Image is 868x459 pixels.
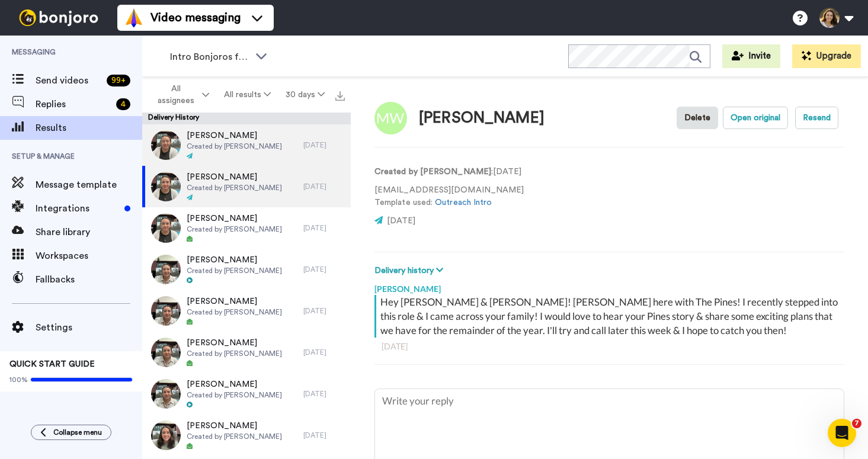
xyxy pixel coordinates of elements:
img: 18ae809a-ca60-42db-92fd-2396c8e96e2f-thumb.jpg [151,130,181,160]
span: [PERSON_NAME] [187,296,282,307]
button: All results [217,84,278,105]
button: Upgrade [792,44,861,68]
span: Fallbacks [36,272,142,287]
button: Resend [795,107,838,129]
a: [PERSON_NAME]Created by [PERSON_NAME][DATE] [142,207,351,249]
img: fb5f7b04-4531-4b5e-80fe-5946e8d71107-thumb.jpg [151,338,181,367]
div: [DATE] [303,431,345,440]
p: [EMAIL_ADDRESS][DOMAIN_NAME] Template used: [374,184,524,209]
img: 11b97e4b-d2d7-4db8-ad5f-3b889906a49b-thumb.jpg [151,296,181,326]
div: [DATE] [303,223,345,233]
div: [PERSON_NAME] [374,277,844,295]
img: Image of Michele Woytek [374,102,407,134]
span: Created by [PERSON_NAME] [187,142,282,151]
div: [DATE] [382,341,837,352]
span: Share library [36,225,142,239]
span: Integrations [36,201,120,216]
span: [DATE] [387,217,415,225]
div: [DATE] [303,306,345,316]
span: 7 [852,419,861,428]
button: Invite [722,44,780,68]
div: 4 [116,98,130,110]
img: 8f448cd2-b8e3-46be-b925-8a22fc82307d-thumb.jpg [151,255,181,284]
span: Created by [PERSON_NAME] [187,390,282,400]
div: 99 + [107,75,130,86]
span: Created by [PERSON_NAME] [187,349,282,358]
img: vm-color.svg [124,8,143,27]
img: bj-logo-header-white.svg [14,9,103,26]
iframe: Intercom live chat [828,419,856,447]
span: Message template [36,178,142,192]
span: [PERSON_NAME] [187,213,282,224]
span: Created by [PERSON_NAME] [187,432,282,441]
span: Settings [36,320,142,335]
button: Collapse menu [31,425,111,440]
div: Delivery History [142,113,351,124]
button: Export all results that match these filters now. [332,86,348,104]
a: [PERSON_NAME]Created by [PERSON_NAME][DATE] [142,332,351,373]
img: fb5f7b04-4531-4b5e-80fe-5946e8d71107-thumb.jpg [151,379,181,409]
span: [PERSON_NAME] [187,254,282,266]
span: [PERSON_NAME] [187,337,282,349]
span: QUICK START GUIDE [9,360,95,368]
span: [PERSON_NAME] [187,378,282,390]
span: 100% [9,375,28,384]
div: [DATE] [303,182,345,191]
div: [PERSON_NAME] [419,110,544,127]
span: Video messaging [150,9,241,26]
a: [PERSON_NAME]Created by [PERSON_NAME][DATE] [142,249,351,290]
img: export.svg [335,91,345,101]
strong: Created by [PERSON_NAME] [374,168,491,176]
button: Open original [723,107,788,129]
span: Replies [36,97,111,111]
p: : [DATE] [374,166,524,178]
div: [DATE] [303,348,345,357]
button: Delete [677,107,718,129]
a: [PERSON_NAME]Created by [PERSON_NAME][DATE] [142,373,351,415]
div: [DATE] [303,389,345,399]
span: [PERSON_NAME] [187,420,282,432]
a: [PERSON_NAME]Created by [PERSON_NAME][DATE] [142,166,351,207]
span: [PERSON_NAME] [187,130,282,142]
span: All assignees [152,83,200,107]
a: [PERSON_NAME]Created by [PERSON_NAME][DATE] [142,124,351,166]
img: 8ddaa0b8-216c-4cb7-b098-2eec9663b3ff-thumb.jpg [151,421,181,450]
span: Send videos [36,73,102,88]
a: [PERSON_NAME]Created by [PERSON_NAME][DATE] [142,415,351,456]
span: [PERSON_NAME] [187,171,282,183]
a: [PERSON_NAME]Created by [PERSON_NAME][DATE] [142,290,351,332]
span: Created by [PERSON_NAME] [187,307,282,317]
span: Workspaces [36,249,142,263]
button: 30 days [278,84,332,105]
button: Delivery history [374,264,447,277]
a: Outreach Intro [435,198,492,207]
img: b1990bd8-d3e9-413d-936e-d8ba07e21216-thumb.jpg [151,172,181,201]
span: Created by [PERSON_NAME] [187,224,282,234]
button: All assignees [145,78,217,111]
span: Collapse menu [53,428,102,437]
span: Created by [PERSON_NAME] [187,183,282,192]
div: Hey [PERSON_NAME] & [PERSON_NAME]! [PERSON_NAME] here with The Pines! I recently stepped into thi... [380,295,841,338]
span: Results [36,121,142,135]
img: b1990bd8-d3e9-413d-936e-d8ba07e21216-thumb.jpg [151,213,181,243]
div: [DATE] [303,140,345,150]
span: Created by [PERSON_NAME] [187,266,282,275]
span: Intro Bonjoros for NTXGD [170,50,249,64]
div: [DATE] [303,265,345,274]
